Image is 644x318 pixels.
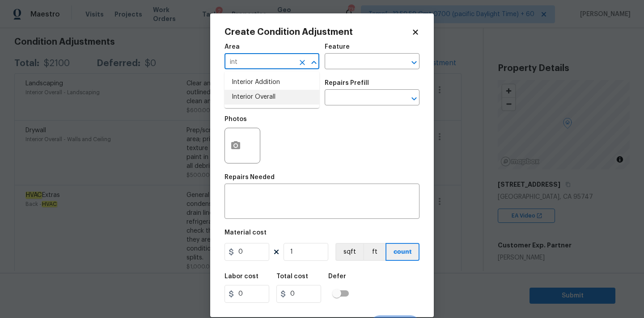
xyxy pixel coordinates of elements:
button: count [386,243,419,261]
h5: Total cost [276,273,308,280]
h5: Repairs Prefill [325,80,369,86]
li: Interior Addition [225,75,319,90]
button: Clear [296,56,309,69]
button: Close [308,56,320,69]
li: Interior Overall [225,90,319,105]
h5: Repairs Needed [225,174,275,180]
button: ft [363,243,386,261]
h5: Defer [328,273,346,280]
h5: Labor cost [225,273,258,280]
h5: Photos [225,116,247,122]
button: Open [408,92,420,105]
h5: Area [225,44,240,50]
button: Open [408,56,420,69]
h2: Create Condition Adjustment [225,28,411,37]
h5: Material cost [225,230,267,236]
button: sqft [335,243,363,261]
h5: Feature [325,44,350,50]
